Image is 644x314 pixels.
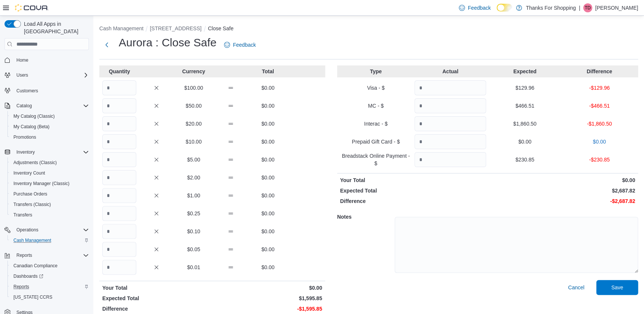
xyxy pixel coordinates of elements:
span: Adjustments (Classic) [13,160,57,166]
p: $129.96 [489,84,561,92]
span: My Catalog (Beta) [13,124,50,130]
span: Reports [13,251,89,260]
p: Expected Total [340,187,486,194]
span: Customers [16,88,38,94]
button: Close Safe [208,25,233,31]
input: Quantity [414,98,486,113]
p: $0.00 [251,210,285,217]
p: $0.00 [251,192,285,199]
input: Quantity [102,80,136,95]
span: Reports [16,252,32,258]
p: Prepaid Gift Card - $ [340,138,412,145]
a: Home [13,56,31,65]
p: | [579,3,580,12]
input: Quantity [102,116,136,131]
span: Purchase Orders [10,190,89,198]
p: $1,860.50 [489,120,561,127]
button: Canadian Compliance [7,261,92,271]
p: Interac - $ [340,120,412,127]
a: Dashboards [10,272,46,281]
p: $0.05 [177,246,211,253]
a: My Catalog (Beta) [10,122,53,131]
p: $0.25 [177,210,211,217]
p: $0.10 [177,228,211,235]
button: My Catalog (Beta) [7,121,92,132]
button: Customers [1,85,92,96]
span: Canadian Compliance [13,263,57,269]
img: Cova [15,4,49,12]
span: Reports [13,284,29,290]
span: Inventory Manager (Classic) [13,181,69,187]
span: Promotions [10,133,89,142]
input: Quantity [102,152,136,167]
button: [STREET_ADDRESS] [150,25,201,31]
span: Promotions [13,134,36,140]
span: Customers [13,86,89,95]
span: Feedback [233,41,256,49]
span: Dashboards [10,272,89,281]
button: Purchase Orders [7,189,92,199]
p: Difference [340,197,486,205]
button: Save [596,280,638,295]
input: Quantity [414,134,486,149]
p: Your Total [340,176,486,184]
span: Home [16,57,28,63]
span: Catalog [16,103,32,109]
p: -$466.51 [563,102,635,110]
p: $0.00 [214,284,322,292]
a: Transfers (Classic) [10,200,54,209]
span: Canadian Compliance [10,261,89,270]
p: -$1,860.50 [563,120,635,127]
h1: Aurora : Close Safe [119,35,217,50]
span: Catalog [13,101,89,110]
span: Washington CCRS [10,293,89,302]
p: $0.00 [251,84,285,92]
button: Inventory [13,148,38,157]
a: Feedback [456,0,494,15]
p: $230.85 [489,156,561,163]
p: $0.00 [251,138,285,145]
p: $0.00 [251,174,285,181]
p: -$129.96 [563,84,635,92]
span: Dashboards [13,273,43,279]
span: Reports [10,282,89,291]
p: $2.00 [177,174,211,181]
button: Reports [7,281,92,292]
p: Visa - $ [340,84,412,92]
button: Catalog [13,101,35,110]
p: $1,595.85 [214,295,322,302]
button: Operations [1,225,92,235]
a: Cash Management [10,236,54,245]
span: Operations [16,227,38,233]
p: $0.00 [251,246,285,253]
a: Reports [10,282,32,291]
button: Inventory Manager (Classic) [7,178,92,189]
button: Transfers [7,210,92,220]
p: Difference [563,68,635,75]
p: Expected Total [102,295,211,302]
button: Next [99,37,114,52]
p: $100.00 [177,84,211,92]
p: $466.51 [489,102,561,110]
p: $2,687.82 [489,187,635,194]
a: Transfers [10,210,35,219]
input: Quantity [102,206,136,221]
button: Home [1,55,92,65]
p: Your Total [102,284,211,292]
span: Inventory Count [13,170,45,176]
span: Transfers (Classic) [13,201,51,207]
button: Cash Management [99,25,143,31]
p: $0.00 [251,102,285,110]
a: Inventory Count [10,169,48,178]
a: Purchase Orders [10,190,50,198]
span: Purchase Orders [13,191,47,197]
p: $0.00 [251,264,285,271]
span: Inventory [13,148,89,157]
p: $1.00 [177,192,211,199]
button: Transfers (Classic) [7,199,92,210]
input: Quantity [414,116,486,131]
span: Inventory Manager (Classic) [10,179,89,188]
input: Dark Mode [497,4,512,12]
p: -$230.85 [563,156,635,163]
p: $0.00 [251,228,285,235]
